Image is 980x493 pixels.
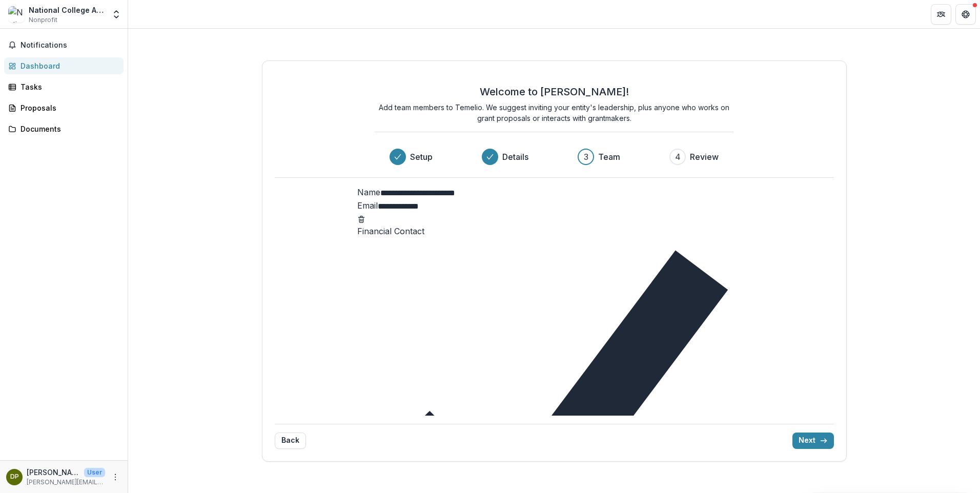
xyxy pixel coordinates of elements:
p: [PERSON_NAME] [27,467,80,478]
button: Back [275,433,306,449]
button: More [109,471,121,483]
h3: Details [502,151,528,163]
p: [PERSON_NAME][EMAIL_ADDRESS][DOMAIN_NAME] [27,478,105,487]
button: Get Help [955,4,976,25]
div: National College Access Network [29,5,105,15]
h3: Review [690,151,719,163]
div: 3 [584,151,588,163]
div: Danise Peña [10,474,19,480]
button: Next [792,433,834,449]
div: Progress [390,149,719,165]
a: Documents [4,120,124,137]
img: National College Access Network [8,6,25,23]
a: Tasks [4,78,124,95]
h3: Team [598,151,620,163]
button: Remove team member [357,213,365,225]
div: Proposals [21,102,115,113]
p: Add team members to Temelio. We suggest inviting your entity's leadership, plus anyone who works ... [375,102,733,124]
span: Notifications [21,41,119,50]
div: Documents [21,124,115,134]
button: Open entity switcher [109,4,124,25]
span: Financial Contact [357,226,424,236]
button: Partners [931,4,951,25]
h3: Setup [410,151,433,163]
a: Proposals [4,99,124,116]
a: Dashboard [4,57,124,74]
label: Name [357,187,380,197]
div: Dashboard [21,60,115,71]
label: Email [357,200,378,211]
div: Tasks [21,81,115,92]
h2: Welcome to [PERSON_NAME]! [480,86,629,98]
button: Notifications [4,37,124,53]
p: User [84,468,105,477]
span: Nonprofit [29,15,57,25]
div: 4 [675,151,681,163]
